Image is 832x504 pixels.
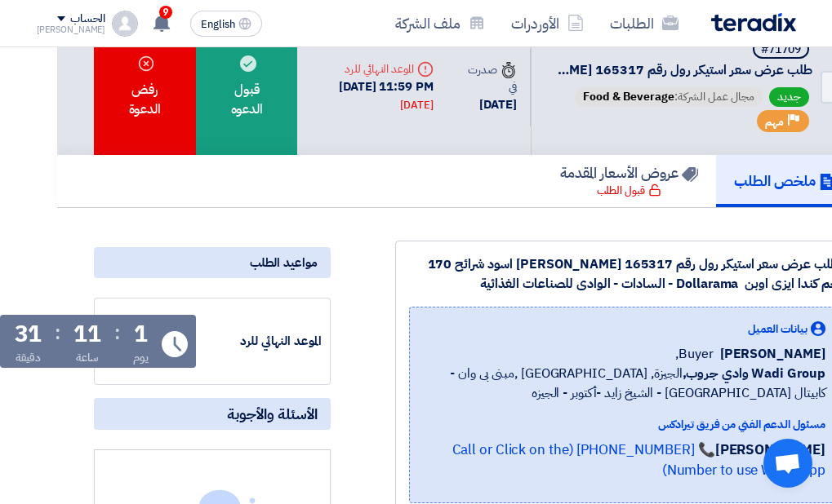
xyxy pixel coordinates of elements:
a: الأوردرات [498,4,597,42]
div: دقيقة [16,349,41,366]
div: [DATE] [400,97,433,113]
div: يوم [133,349,149,366]
div: [DATE] 11:59 PM [310,77,433,114]
a: عروض الأسعار المقدمة قبول الطلب [542,155,716,207]
div: قبول الدعوه [196,20,297,155]
div: : [55,318,60,347]
span: Buyer, [675,344,713,364]
div: صدرت في [460,61,517,95]
a: ملف الشركة [382,4,498,42]
div: الموعد النهائي للرد [310,60,433,77]
img: profile_test.png [112,11,138,37]
strong: [PERSON_NAME] [715,440,825,460]
span: جديد [769,87,809,107]
span: بيانات العميل [748,321,808,338]
span: Food & Beverage [583,88,674,105]
a: الطلبات [597,4,692,42]
div: [PERSON_NAME] [37,25,106,34]
div: رفض الدعوة [94,20,197,155]
div: قبول الطلب [597,183,661,199]
span: مهم [765,114,784,130]
div: Open chat [763,439,812,488]
div: [DATE] [460,95,517,114]
span: 9 [159,6,172,19]
span: مجال عمل الشركة: [575,87,763,107]
img: Teradix logo [711,13,796,32]
div: مسئول الدعم الفني من فريق تيرادكس [423,416,825,433]
span: [PERSON_NAME] [720,344,825,364]
a: 📞 [PHONE_NUMBER] (Call or Click on the Number to use WhatsApp) [452,440,825,481]
div: 11 [73,323,101,346]
button: English [190,11,262,37]
div: الموعد النهائي للرد [199,332,322,351]
div: : [114,318,120,347]
span: English [201,19,235,30]
div: الحساب [70,12,105,26]
div: مواعيد الطلب [94,247,331,278]
h5: طلب عرض سعر استيكر رول رقم 165317 استيكر زيتون اسود شرائح 170 جم كندا ايزى اوبن Dollarama - الساد... [551,39,812,79]
h5: عروض الأسعار المقدمة [560,163,698,182]
span: الجيزة, [GEOGRAPHIC_DATA] ,مبنى بى وان - كابيتال [GEOGRAPHIC_DATA] - الشيخ زايد -أكتوبر - الجيزه [423,364,825,403]
span: الأسئلة والأجوبة [227,405,318,423]
div: #71709 [761,44,801,55]
div: 1 [134,323,148,346]
b: Wadi Group وادي جروب, [683,364,825,383]
span: طلب عرض سعر استيكر رول رقم 165317 [PERSON_NAME] اسود شرائح 170 جم كندا ايزى اوبن Dollarama - السا... [551,62,812,79]
div: 31 [15,323,42,346]
div: ساعة [76,349,100,366]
